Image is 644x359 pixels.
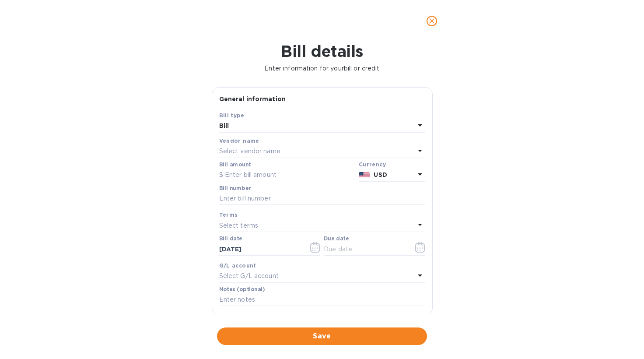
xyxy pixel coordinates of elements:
p: Select vendor name [219,147,280,156]
label: Bill amount [219,162,251,167]
label: Due date [324,236,349,242]
b: Currency [359,161,386,168]
label: Bill date [219,236,242,242]
span: Save [224,331,420,341]
b: Bill [219,122,229,129]
button: Save [217,327,427,345]
input: $ Enter bill amount [219,169,355,182]
input: Due date [324,243,406,256]
b: Terms [219,211,238,218]
input: Select date [219,243,302,256]
h1: Bill details [7,42,637,60]
input: Enter bill number [219,192,425,205]
label: Bill number [219,186,251,191]
p: Select terms [219,221,259,230]
input: Enter notes [219,293,425,306]
button: close [421,11,442,32]
p: Enter information for your bill or credit [7,64,637,73]
b: General information [219,95,286,102]
label: Notes (optional) [219,287,265,292]
b: G/L account [219,262,256,269]
img: USD [359,172,371,178]
b: Bill type [219,112,245,119]
p: Select G/L account [219,271,279,281]
b: USD [374,171,387,178]
b: Vendor name [219,137,259,144]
